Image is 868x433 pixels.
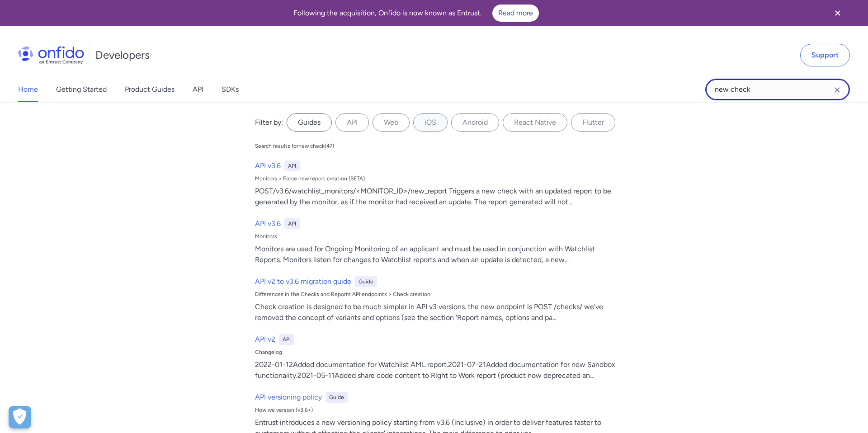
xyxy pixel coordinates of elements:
[251,215,624,269] a: API v3.6APIMonitorsMonitors are used for Ongoing Monitoring of an applicant and must be used in c...
[284,160,300,171] div: API
[284,218,300,229] div: API
[251,157,624,211] a: API v3.6APIMonitors > Force new report creation (BETA)POST/v3.6/watchlist_monitors/<MONITOR_ID>/n...
[355,276,377,287] div: Guide
[335,113,369,132] label: API
[255,291,620,298] div: Differences in the Checks and Reports API endpoints > Check creation
[255,186,620,207] div: POST/v3.6/watchlist_monitors/<MONITOR_ID>/new_report Triggers a new check with an updated report ...
[373,113,410,132] label: Web
[255,301,620,323] div: Check creation is designed to be much simpler in API v3 versions. the new endpoint is POST /check...
[255,233,620,240] div: Monitors
[251,273,624,327] a: API v2 to v3.6 migration guideGuideDifferences in the Checks and Reports API endpoints > Check cr...
[193,77,203,102] a: API
[9,406,31,428] div: Cookie Preferences
[255,334,275,345] h6: API v2
[821,2,854,24] button: Close banner
[255,359,620,381] div: 2022-01-12Added documentation for Watchlist AML report.2021-07-21Added documentation for new Sand...
[255,392,322,403] h6: API versioning policy
[255,276,351,287] h6: API v2 to v3.6 migration guide
[222,77,239,102] a: SDKs
[325,392,348,403] div: Guide
[832,85,843,95] svg: Clear search field button
[413,113,448,132] label: iOS
[255,244,620,265] div: Monitors are used for Ongoing Monitoring of an applicant and must be used in conjunction with Wat...
[255,117,283,128] div: Filter by:
[255,142,334,150] div: Search results for new check ( 47 )
[571,113,615,132] label: Flutter
[705,79,850,100] input: Onfido search input field
[832,8,843,19] svg: Close banner
[18,46,84,64] img: Onfido Logo
[125,77,175,102] a: Product Guides
[279,334,294,345] div: API
[287,113,332,132] label: Guides
[255,406,620,414] div: How we version (v3.6+)
[56,77,107,102] a: Getting Started
[503,113,567,132] label: React Native
[255,175,620,182] div: Monitors > Force new report creation (BETA)
[251,330,624,385] a: API v2APIChangelog2022-01-12Added documentation for Watchlist AML report.2021-07-21Added document...
[451,113,499,132] label: Android
[18,77,38,102] a: Home
[492,5,539,22] a: Read more
[255,218,281,229] h6: API v3.6
[800,44,850,66] a: Support
[11,5,821,22] div: Following the acquisition, Onfido is now known as Entrust.
[9,406,31,428] button: Open Preferences
[255,348,620,356] div: Changelog
[255,160,281,171] h6: API v3.6
[95,48,150,62] h1: Developers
